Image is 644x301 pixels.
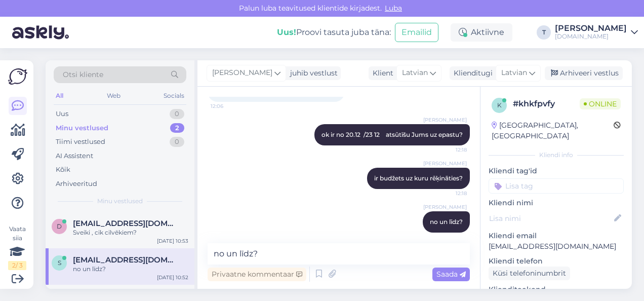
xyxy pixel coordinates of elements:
[489,178,624,194] input: Lisa tag
[8,224,26,270] div: Vaata siia
[208,268,306,281] div: Privaatne kommentaar
[545,66,623,80] div: Arhiveeri vestlus
[369,68,393,79] div: Klient
[170,137,184,147] div: 0
[423,203,467,211] span: [PERSON_NAME]
[56,123,108,133] div: Minu vestlused
[489,166,624,176] p: Kliendi tag'id
[105,89,123,102] div: Web
[489,241,624,252] p: [EMAIL_ADDRESS][DOMAIN_NAME]
[429,233,467,241] span: 12:18
[402,67,428,79] span: Latvian
[63,69,103,80] span: Otsi kliente
[157,237,188,245] div: [DATE] 10:53
[382,4,405,13] span: Luba
[501,67,527,79] span: Latvian
[489,213,612,224] input: Lisa nimi
[423,160,467,167] span: [PERSON_NAME]
[73,219,178,228] span: ddadzis@inbox.lv
[211,102,249,110] span: 12:06
[56,109,68,119] div: Uus
[56,179,97,189] div: Arhiveeritud
[8,68,27,85] img: Askly Logo
[56,151,93,161] div: AI Assistent
[58,259,61,267] span: S
[73,265,188,274] div: no un līdz?
[489,267,570,280] div: Küsi telefoninumbrit
[374,174,463,182] span: ir budžets uz kuru rēķināties?
[321,131,463,138] span: ok ir no 20.12 /23 12 atsūtīšu Jums uz epastu?
[286,68,338,79] div: juhib vestlust
[489,150,624,160] div: Kliendi info
[170,123,184,133] div: 2
[277,26,391,39] div: Proovi tasuta juba täna:
[555,24,638,41] a: [PERSON_NAME][DOMAIN_NAME]
[555,32,627,41] div: [DOMAIN_NAME]
[162,89,186,102] div: Socials
[54,89,65,102] div: All
[537,25,551,40] div: T
[513,98,580,110] div: # khkfpvfy
[430,218,463,225] span: no un līdz?
[97,197,143,206] span: Minu vestlused
[429,146,467,154] span: 12:18
[489,256,624,267] p: Kliendi telefon
[423,116,467,124] span: [PERSON_NAME]
[56,137,105,147] div: Tiimi vestlused
[497,101,502,109] span: k
[555,24,627,32] div: [PERSON_NAME]
[489,284,624,295] p: Klienditeekond
[170,109,184,119] div: 0
[436,270,466,279] span: Saada
[429,190,467,197] span: 12:18
[451,23,512,42] div: Aktiivne
[56,165,70,175] div: Kõik
[450,68,493,79] div: Klienditugi
[277,27,296,37] b: Uus!
[492,120,614,141] div: [GEOGRAPHIC_DATA], [GEOGRAPHIC_DATA]
[212,67,272,79] span: [PERSON_NAME]
[57,222,62,230] span: d
[8,261,26,270] div: 2 / 3
[395,23,438,42] button: Emailid
[157,274,188,281] div: [DATE] 10:52
[489,231,624,241] p: Kliendi email
[580,98,621,109] span: Online
[73,228,188,237] div: Sveiki , cik cilvēkiem?
[73,255,178,265] span: Semjonova.alesja@gmail.com
[489,198,624,208] p: Kliendi nimi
